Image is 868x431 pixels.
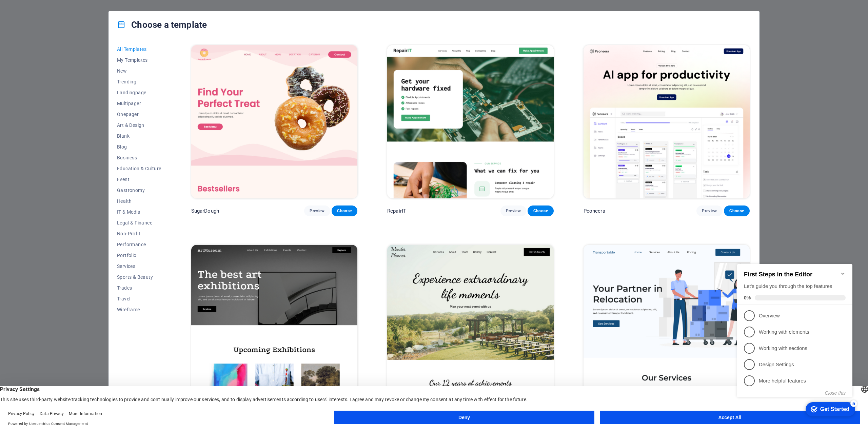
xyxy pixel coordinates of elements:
[117,155,161,160] span: Business
[584,208,605,214] p: Peoneera
[91,135,111,140] button: Close this
[117,239,161,250] button: Performance
[584,245,750,398] img: Transportable
[117,87,161,98] button: Landingpage
[117,120,161,131] button: Art & Design
[117,133,161,139] span: Blank
[506,208,521,214] span: Preview
[117,198,161,204] span: Health
[117,220,161,226] span: Legal & Finance
[117,166,161,171] span: Education & Culture
[117,272,161,282] button: Sports & Beauty
[117,304,161,315] button: Wireframe
[9,27,111,35] div: Let's guide you through the top features
[117,79,161,84] span: Trending
[117,174,161,185] button: Event
[24,57,106,64] p: Overview
[117,228,161,239] button: Non-Profit
[117,101,161,106] span: Multipager
[117,285,161,291] span: Trades
[117,231,161,236] span: Non-Profit
[117,76,161,87] button: Trending
[24,73,106,80] p: Working with elements
[117,196,161,207] button: Health
[117,250,161,261] button: Portfolio
[71,147,121,161] div: Get Started 5 items remaining, 0% complete
[117,261,161,272] button: Services
[117,307,161,312] span: Wireframe
[117,274,161,280] span: Sports & Beauty
[3,117,118,134] li: More helpful features
[337,208,352,214] span: Choose
[117,57,161,63] span: My Templates
[117,44,161,55] button: All Templates
[117,90,161,95] span: Landingpage
[191,245,357,398] img: Art Museum
[117,293,161,304] button: Travel
[24,106,106,113] p: Design Settings
[533,208,548,214] span: Choose
[729,208,744,214] span: Choose
[696,205,722,216] button: Preview
[117,65,161,76] button: New
[304,205,330,216] button: Preview
[117,55,161,65] button: My Templates
[116,145,123,152] div: 5
[117,217,161,228] button: Legal & Finance
[3,52,118,68] li: Overview
[724,205,750,216] button: Choose
[117,296,161,301] span: Travel
[117,253,161,258] span: Portfolio
[702,208,717,214] span: Preview
[332,205,357,216] button: Choose
[24,122,106,129] p: More helpful features
[117,242,161,247] span: Performance
[117,109,161,120] button: Onepager
[117,209,161,215] span: IT & Media
[310,208,324,214] span: Preview
[117,122,161,128] span: Art & Design
[117,19,207,30] h4: Choose a template
[191,208,219,214] p: SugarDough
[117,144,161,150] span: Blog
[528,205,553,216] button: Choose
[117,282,161,293] button: Trades
[387,208,406,214] p: RepairIT
[117,163,161,174] button: Education & Culture
[9,16,111,23] h2: First Steps in the Editor
[117,185,161,196] button: Gastronomy
[117,131,161,141] button: Blank
[117,112,161,117] span: Onepager
[106,16,111,21] div: Minimize checklist
[86,151,115,157] div: Get Started
[117,46,161,52] span: All Templates
[500,205,526,216] button: Preview
[117,207,161,217] button: IT & Media
[24,90,106,97] p: Working with sections
[9,40,20,45] span: 0%
[117,188,161,193] span: Gastronomy
[191,45,357,198] img: SugarDough
[117,98,161,109] button: Multipager
[117,152,161,163] button: Business
[3,101,118,117] li: Design Settings
[117,68,161,74] span: New
[387,245,553,398] img: Wonder Planner
[117,141,161,152] button: Blog
[3,85,118,101] li: Working with sections
[387,45,553,198] img: RepairIT
[3,68,118,85] li: Working with elements
[117,263,161,269] span: Services
[117,177,161,182] span: Event
[584,45,750,198] img: Peoneera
